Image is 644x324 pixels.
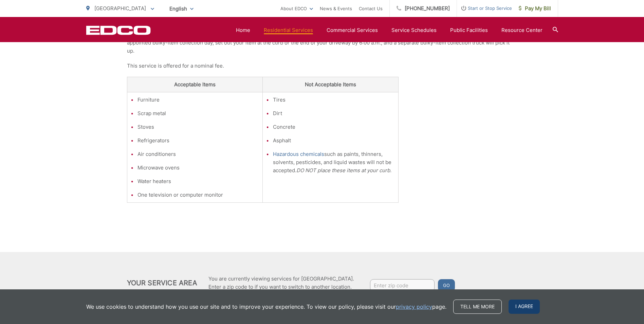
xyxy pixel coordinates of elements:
li: Water heaters [137,177,259,185]
li: such as paints, thinners, solvents, pesticides, and liquid wastes will not be accepted. [273,150,395,175]
a: Commercial Services [327,26,378,34]
li: Stoves [137,123,259,131]
li: Tires [273,96,395,104]
p: Bulky Item Pickup is a service offered by EDCO for large items generated from within your home. T... [127,31,517,55]
p: We use cookies to understand how you use our site and to improve your experience. To view our pol... [86,303,446,311]
a: privacy policy [396,303,432,311]
h2: Your Service Area [127,279,197,287]
a: EDCD logo. Return to the homepage. [86,25,151,35]
a: Service Schedules [391,26,437,34]
li: Scrap metal [137,109,259,118]
span: [GEOGRAPHIC_DATA] [94,5,146,12]
li: Refrigerators [137,137,259,145]
li: Asphalt [273,137,395,145]
strong: Acceptable Items [174,81,216,88]
strong: Not Acceptable Items [305,81,356,88]
p: You are currently viewing services for [GEOGRAPHIC_DATA]. Enter a zip code to if you want to swit... [208,275,354,291]
em: DO NOT place these items at your curb. [296,167,391,174]
li: Concrete [273,123,395,131]
li: Dirt [273,109,395,118]
a: Resource Center [501,26,542,34]
li: Furniture [137,96,259,104]
span: Pay My Bill [519,4,551,13]
button: Go [438,279,455,291]
a: News & Events [320,4,352,13]
p: This service is offered for a nominal fee. [127,62,517,70]
a: Contact Us [359,4,383,13]
a: Home [236,26,250,34]
input: Enter zip code [370,279,435,291]
a: About EDCO [280,4,313,13]
a: Public Facilities [450,26,488,34]
li: Air conditioners [137,150,259,158]
span: I agree [509,300,540,314]
li: One television or computer monitor [137,191,259,199]
a: Tell me more [453,300,502,314]
span: English [164,3,199,15]
a: Hazardous chemicals [273,150,324,158]
li: Microwave ovens [137,164,259,172]
a: Residential Services [264,26,313,34]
